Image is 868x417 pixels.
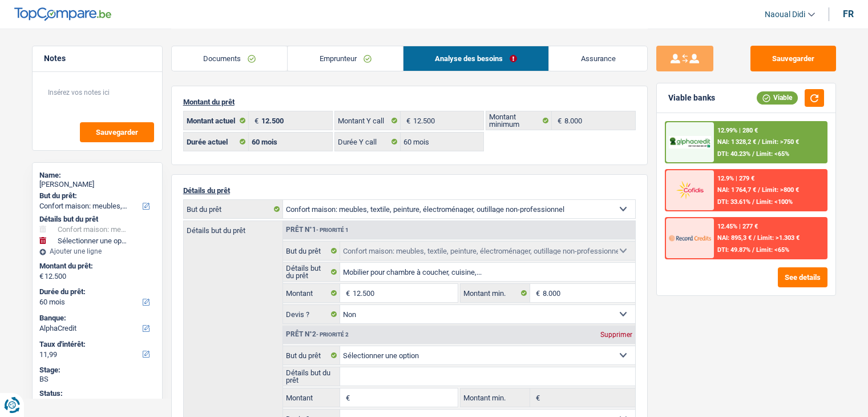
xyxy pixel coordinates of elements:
[530,284,543,302] span: €
[756,150,789,158] span: Limit: <65%
[283,226,352,234] div: Prêt n°1
[778,267,827,287] button: See details
[717,223,758,230] div: 12.45% | 277 €
[249,111,261,130] span: €
[669,227,711,248] img: Record Credits
[39,287,153,296] label: Durée du prêt:
[183,186,636,195] p: Détails du prêt
[750,46,836,71] button: Sauvegarder
[486,111,552,130] label: Montant minimum
[335,133,401,151] label: Durée Y call
[461,388,530,407] label: Montant min.
[39,398,155,407] div: open
[717,198,750,206] span: DTI: 33.61%
[340,388,353,407] span: €
[283,388,341,407] label: Montant
[752,150,754,158] span: /
[756,5,815,24] a: Naoual Didi
[39,171,155,180] div: Name:
[96,129,138,136] span: Sauvegarder
[283,346,341,364] label: But du prêt
[80,122,154,142] button: Sauvegarder
[39,375,155,384] div: BS
[183,98,636,106] p: Montant du prêt
[717,127,758,134] div: 12.99% | 280 €
[39,191,153,201] label: But du prêt:
[283,305,341,323] label: Devis ?
[340,284,353,302] span: €
[288,46,403,71] a: Emprunteur
[669,136,711,149] img: AlphaCredit
[549,46,647,71] a: Assurance
[717,175,754,182] div: 12.9% | 279 €
[39,389,155,398] div: Status:
[756,246,789,254] span: Limit: <65%
[39,215,155,224] div: Détails but du prêt
[184,133,249,151] label: Durée actuel
[39,340,153,349] label: Taux d'intérêt:
[552,111,564,130] span: €
[401,111,413,130] span: €
[717,246,750,254] span: DTI: 49.87%
[757,91,798,104] div: Viable
[597,331,635,338] div: Supprimer
[403,46,549,71] a: Analyse des besoins
[283,263,341,281] label: Détails but du prêt
[757,234,800,242] span: Limit: >1.303 €
[39,247,155,255] div: Ajouter une ligne
[756,198,793,206] span: Limit: <100%
[753,234,756,242] span: /
[184,221,282,234] label: Détails but du prêt
[316,227,349,233] span: - Priorité 1
[283,367,341,386] label: Détails but du prêt
[283,331,352,338] div: Prêt n°2
[14,7,111,21] img: TopCompare Logo
[717,186,756,194] span: NAI: 1 764,7 €
[717,234,752,242] span: NAI: 895,3 €
[461,284,530,302] label: Montant min.
[765,10,805,19] span: Naoual Didi
[717,150,750,158] span: DTI: 40.23%
[39,180,155,189] div: [PERSON_NAME]
[335,111,401,130] label: Montant Y call
[283,242,341,260] label: But du prêt
[172,46,288,71] a: Documents
[316,331,349,338] span: - Priorité 2
[184,200,283,218] label: But du prêt
[283,284,341,302] label: Montant
[39,366,155,375] div: Stage:
[717,138,756,146] span: NAI: 1 328,2 €
[39,262,153,271] label: Montant du prêt:
[758,138,760,146] span: /
[44,54,151,63] h5: Notes
[758,186,760,194] span: /
[752,246,754,254] span: /
[39,314,153,323] label: Banque:
[752,198,754,206] span: /
[184,111,249,130] label: Montant actuel
[39,272,43,281] span: €
[530,388,543,407] span: €
[669,179,711,201] img: Cofidis
[843,9,854,19] div: fr
[668,93,715,103] div: Viable banks
[762,186,799,194] span: Limit: >800 €
[762,138,799,146] span: Limit: >750 €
